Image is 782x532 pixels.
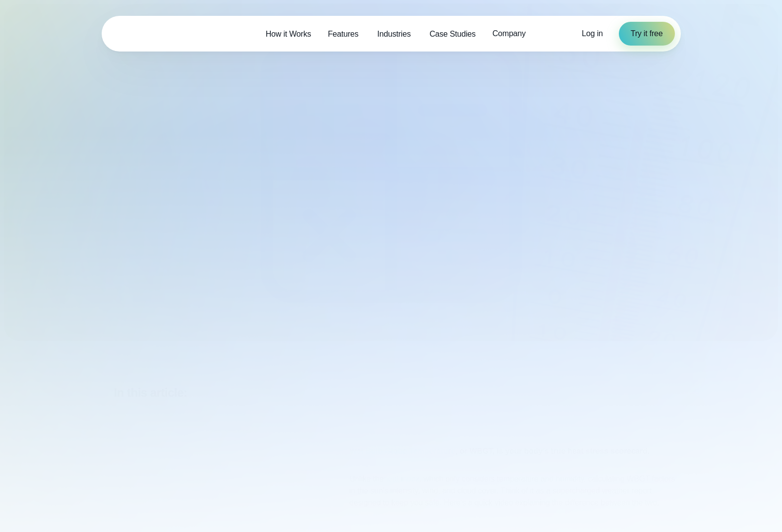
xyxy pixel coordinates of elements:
span: Try it free [631,28,663,40]
span: Industries [377,28,411,40]
span: How it Works [266,28,311,40]
a: Try it free [619,22,675,46]
span: Company [492,28,526,40]
a: Log in [582,28,602,40]
a: How it Works [257,24,320,44]
span: Features [328,28,359,40]
span: Log in [582,29,602,38]
span: Case Studies [429,28,476,40]
a: Case Studies [421,24,484,44]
